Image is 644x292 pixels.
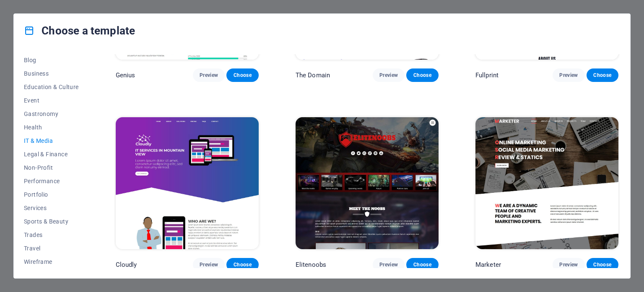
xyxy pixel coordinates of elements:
button: Portfolio [24,188,79,201]
span: Sports & Beauty [24,218,79,225]
span: Business [24,70,79,77]
button: Choose [406,258,438,271]
button: Sports & Beauty [24,215,79,228]
button: Travel [24,242,79,255]
span: Health [24,124,79,131]
button: Education & Culture [24,80,79,94]
span: Preview [200,72,218,79]
button: Trades [24,228,79,242]
span: IT & Media [24,137,79,144]
span: Trades [24,231,79,238]
span: Performance [24,178,79,184]
button: Choose [587,258,618,271]
span: Choose [233,72,252,79]
img: Marketer [475,117,618,249]
span: Preview [559,261,578,268]
span: Preview [559,72,578,79]
span: Preview [379,72,398,79]
span: Travel [24,245,79,252]
span: Choose [413,261,431,268]
img: Elitenoobs [296,117,439,249]
p: Elitenoobs [296,260,326,269]
p: Genius [116,71,135,79]
button: Preview [193,258,225,271]
button: Legal & Finance [24,147,79,161]
p: Fullprint [475,71,499,79]
button: IT & Media [24,134,79,147]
span: Services [24,205,79,211]
button: Preview [553,258,584,271]
button: Preview [373,68,405,82]
button: Preview [553,68,584,82]
h4: Choose a template [24,24,135,37]
span: Preview [200,261,218,268]
span: Choose [413,72,431,79]
button: Services [24,201,79,215]
button: Preview [373,258,405,271]
p: Marketer [475,260,501,269]
span: Legal & Finance [24,151,79,158]
button: Blog [24,53,79,67]
span: Choose [593,261,612,268]
button: Choose [226,68,258,82]
button: Choose [226,258,258,271]
span: Education & Culture [24,84,79,90]
p: Cloudly [116,260,137,269]
button: Preview [193,68,225,82]
span: Choose [593,72,612,79]
button: Choose [587,68,618,82]
button: Event [24,94,79,107]
button: Health [24,121,79,134]
span: Blog [24,57,79,63]
span: Gastronomy [24,110,79,117]
span: Wireframe [24,258,79,265]
button: Non-Profit [24,161,79,174]
img: Cloudly [116,117,259,249]
span: Non-Profit [24,164,79,171]
button: Business [24,67,79,80]
span: Portfolio [24,191,79,198]
span: Choose [233,261,252,268]
button: Wireframe [24,255,79,268]
span: Preview [379,261,398,268]
button: Performance [24,174,79,188]
span: Event [24,97,79,104]
button: Gastronomy [24,107,79,121]
button: Choose [406,68,438,82]
p: The Domain [296,71,330,79]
